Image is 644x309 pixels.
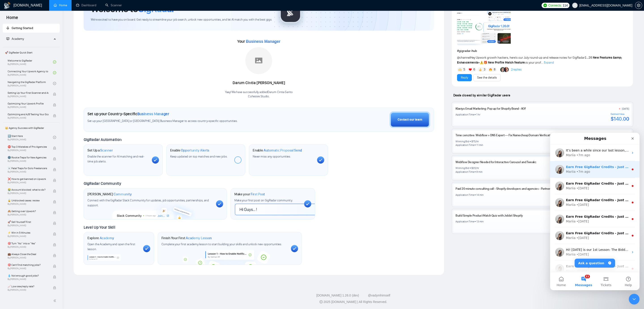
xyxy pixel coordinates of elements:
[53,71,56,74] span: check-circle
[8,91,49,95] span: Setting Up Your First Scanner and Auto-Bidder
[5,98,14,107] img: Profile image for Mariia
[484,67,485,72] span: 3
[53,114,56,117] span: lock
[611,113,629,115] div: Contract Value
[26,53,39,58] div: • [DATE]
[8,95,49,98] span: By [PERSON_NAME]
[8,230,49,235] span: ⚡ Win in 5 Minutes
[3,14,22,24] span: Home
[45,140,67,158] button: Tickets
[16,53,25,58] div: Mariia
[225,79,293,87] div: Darum Cintia [PERSON_NAME]
[53,60,56,64] span: check-circle
[16,119,25,124] div: Mariia
[8,246,49,248] span: By [PERSON_NAME]
[476,220,484,223] div: 13 min
[451,91,512,99] span: Deals closed by similar GigRadar users
[8,57,53,67] a: Welcome to GigRadarBy[PERSON_NAME]
[25,151,42,154] span: Messages
[473,140,476,143] div: 75
[91,18,272,22] span: We're excited to have you on board. Get ready to streamline your job search, unlock new opportuni...
[8,224,49,227] span: By [PERSON_NAME]
[53,265,56,268] span: lock
[26,103,39,108] div: • [DATE]
[170,155,228,158] span: Keep updated on top matches and new jobs.
[483,61,487,64] span: 🎁
[5,32,14,41] img: Profile image for Mariia
[87,148,113,153] h1: Set Up a
[585,56,592,60] code: 1.26
[455,160,536,164] a: Webflow Designer Needed for Interactive Carousel and Tweaks
[53,93,56,96] span: lock
[6,37,9,40] span: fund-projection-screen
[8,145,49,149] span: ⛔ Top 3 Mistakes of Pro Agencies
[54,3,67,7] a: homeHome
[473,166,476,170] div: 35
[53,103,56,107] span: lock
[53,243,56,246] span: lock
[6,37,24,41] span: Academy
[16,103,25,108] div: Mariia
[611,115,629,122] div: $140.00
[622,107,629,111] div: [DATE]
[455,187,566,191] a: Paid 20 minute consulting call - Shopify developers and agencies - Partnership models
[469,68,472,71] img: ❤️
[8,198,49,203] span: 🔓 Unblocked cases: review
[234,192,265,196] h1: Make your
[100,236,114,240] span: Academy
[8,267,49,270] span: By [PERSON_NAME]
[8,203,49,205] span: By [PERSON_NAME]
[476,140,479,143] div: /hr
[489,68,492,71] img: 🔥
[8,149,49,152] span: By [PERSON_NAME]
[5,49,14,58] img: Profile image for Mariia
[53,136,56,139] span: check-circle
[22,140,45,158] button: Messages
[635,2,642,9] button: setting
[3,48,59,57] span: 🚀 GigRadar Quick Start
[8,160,49,162] span: By [PERSON_NAME]
[458,68,462,71] img: 🙌
[8,289,49,291] span: By [PERSON_NAME]
[563,3,568,8] span: 114
[8,192,49,195] span: By [PERSON_NAME]
[629,294,640,305] iframe: Intercom live chat
[488,61,526,64] strong: New Profile Match feature:
[8,256,49,259] span: By [PERSON_NAME]
[455,113,474,116] div: Application Time
[53,200,56,203] span: lock
[8,181,49,184] span: By [PERSON_NAME]
[8,273,49,278] span: 💧 Not enough good jobs?
[635,4,642,7] span: setting
[8,213,49,216] span: By [PERSON_NAME]
[51,151,61,154] span: Tickets
[8,117,49,119] span: By [PERSON_NAME]
[8,252,49,256] span: 💼 Always Close the Deal
[476,166,479,170] div: /hr
[26,70,39,75] div: • [DATE]
[26,86,39,91] div: • [DATE]
[455,220,474,223] div: Application Time
[87,192,132,196] h1: [PERSON_NAME]
[75,151,82,154] span: Help
[480,61,483,64] span: ⚠️
[471,140,473,143] div: $
[457,74,472,81] button: Reply
[511,67,522,72] a: 2replies
[476,170,483,174] div: 9 min
[53,190,56,193] span: lock
[5,65,14,74] img: Profile image for Mariia
[455,214,523,217] a: Build Simple Product Match Quiz with Jebbit Shopify
[476,113,480,116] div: 1 hr
[100,148,113,153] span: Scanner
[87,119,293,123] span: Set up your [GEOGRAPHIC_DATA] or [GEOGRAPHIC_DATA] Business Manager to access country-specific op...
[6,151,16,154] span: Home
[8,166,49,170] span: ☠️ Fatal Traps for Solo Freelancers
[225,90,293,99] div: Yaay! We have successfully added Darum Cintia Sari to
[170,148,210,153] h1: Enable
[26,136,39,141] div: • [DATE]
[457,9,511,45] img: F09AC4U7ATU-image.png
[87,242,135,251] span: Open the Academy and open the first lesson.
[476,143,483,147] div: 11 min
